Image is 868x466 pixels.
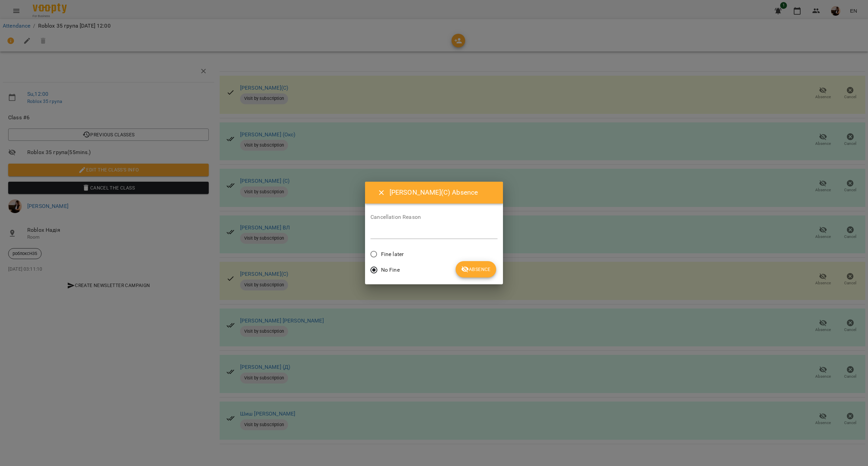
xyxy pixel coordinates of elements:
span: Absence [461,265,491,273]
button: Close [373,184,390,201]
button: Absence [456,261,496,277]
label: Cancellation Reason [370,214,498,220]
span: Fine later [381,250,404,258]
span: No Fine [381,266,400,274]
h6: [PERSON_NAME](С) Absence [390,187,495,198]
